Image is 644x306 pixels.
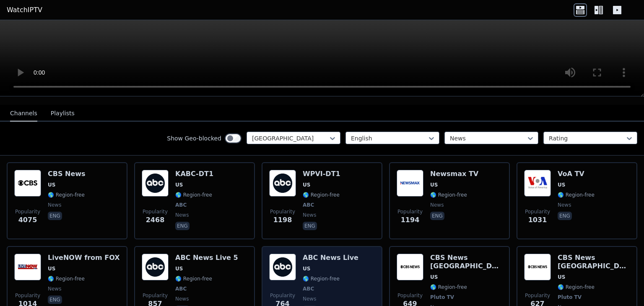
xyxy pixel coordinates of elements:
span: US [303,182,310,188]
span: 4075 [18,215,37,225]
span: 🌎 Region-free [430,284,467,290]
span: US [175,182,183,188]
span: ABC [303,202,314,208]
h6: ABC News Live 5 [175,254,238,262]
span: 🌎 Region-free [48,275,85,282]
span: 1194 [401,215,420,225]
h6: WPVI-DT1 [303,170,340,178]
button: Channels [10,106,37,122]
span: 2468 [146,215,165,225]
span: Popularity [397,208,423,215]
img: VoA TV [524,170,551,197]
span: Popularity [15,292,40,299]
span: Popularity [270,208,295,215]
img: ABC News Live 5 [142,254,169,280]
span: news [48,202,61,208]
p: eng [48,296,62,304]
img: Newsmax TV [397,170,423,197]
span: Popularity [270,292,295,299]
span: 🌎 Region-free [558,192,595,198]
p: eng [175,222,190,230]
span: 🌎 Region-free [175,275,212,282]
label: Show Geo-blocked [167,134,221,143]
h6: CBS News [GEOGRAPHIC_DATA] [430,254,502,270]
span: US [430,274,438,280]
a: WatchIPTV [7,5,42,15]
h6: KABC-DT1 [175,170,213,178]
span: 1198 [273,215,292,225]
span: US [48,182,55,188]
span: Popularity [397,292,423,299]
span: ABC [175,285,187,292]
span: news [303,296,316,302]
p: eng [430,212,444,220]
span: 🌎 Region-free [558,284,595,290]
p: eng [303,222,317,230]
span: Pluto TV [430,294,454,301]
img: CBS News Los Angeles [524,254,551,280]
span: ABC [175,202,187,208]
h6: CBS News [GEOGRAPHIC_DATA] [558,254,630,270]
img: ABC News Live [269,254,296,280]
span: Popularity [143,292,168,299]
span: 1031 [528,215,547,225]
span: Popularity [525,292,550,299]
h6: ABC News Live [303,254,358,262]
h6: VoA TV [558,170,595,178]
span: US [303,265,310,272]
span: ABC [303,285,314,292]
img: LiveNOW from FOX [14,254,41,280]
span: 🌎 Region-free [303,192,340,198]
h6: Newsmax TV [430,170,478,178]
span: 🌎 Region-free [430,192,467,198]
span: news [175,212,189,218]
span: US [558,274,565,280]
span: US [430,182,438,188]
span: Popularity [143,208,168,215]
h6: LiveNOW from FOX [48,254,120,262]
span: news [48,285,61,292]
span: news [558,202,571,208]
p: eng [558,212,572,220]
span: Pluto TV [558,294,582,301]
span: news [175,296,189,302]
button: Playlists [51,106,75,122]
img: CBS News Boston [397,254,423,280]
span: US [558,182,565,188]
span: US [175,265,183,272]
p: eng [48,212,62,220]
img: WPVI-DT1 [269,170,296,197]
span: 🌎 Region-free [48,192,85,198]
span: news [430,202,444,208]
img: CBS News [14,170,41,197]
span: news [303,212,316,218]
span: US [48,265,55,272]
img: KABC-DT1 [142,170,169,197]
span: 🌎 Region-free [175,192,212,198]
span: Popularity [525,208,550,215]
span: Popularity [15,208,40,215]
h6: CBS News [48,170,86,178]
span: 🌎 Region-free [303,275,340,282]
